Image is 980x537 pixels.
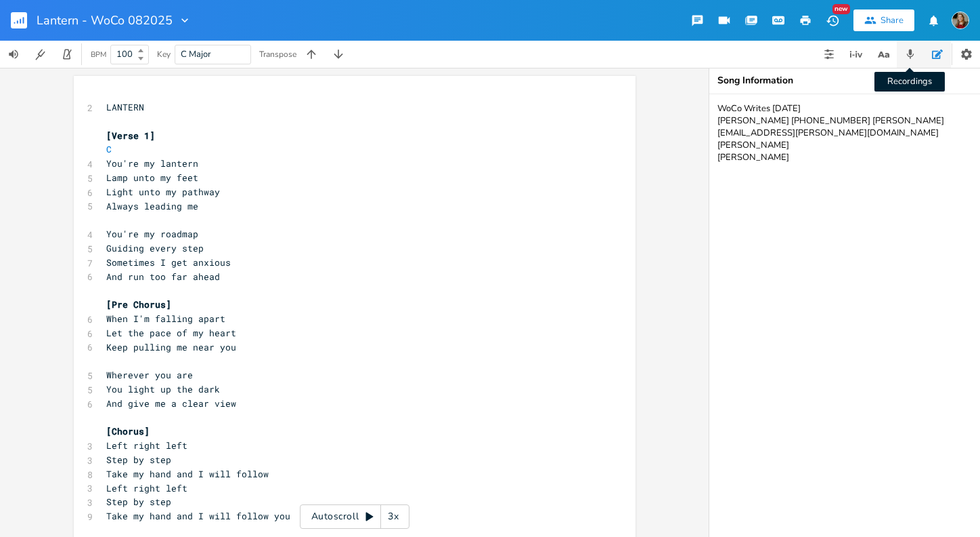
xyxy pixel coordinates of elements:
[106,510,290,522] span: Take my hand and I will follow you
[181,48,211,60] span: C Major
[881,14,904,26] div: Share
[106,271,220,283] span: And run too far ahead
[897,41,924,68] button: Recordings
[106,186,220,198] span: Light unto my pathway
[106,157,198,170] span: You're my lantern
[106,256,231,268] span: Sometimes I get anxious
[106,496,171,508] span: Step by step
[106,383,220,395] span: You light up the dark
[819,8,846,33] button: New
[91,51,106,58] div: BPM
[106,143,112,155] span: C
[709,94,980,537] textarea: WoCo Writes [DATE] [PERSON_NAME] [PHONE_NUMBER] [PERSON_NAME][EMAIL_ADDRESS][PERSON_NAME][DOMAIN_...
[37,14,173,26] span: Lantern - WoCo 082025
[106,101,144,113] span: LANTERN
[300,504,409,529] div: Autoscroll
[106,397,236,410] span: And give me a clear view
[106,228,198,240] span: You're my roadmap
[106,242,204,254] span: Guiding every step
[717,76,972,85] div: Song Information
[106,425,150,437] span: [Chorus]
[106,369,193,381] span: Wherever you are
[106,298,171,311] span: [Pre Chorus]
[381,504,405,529] div: 3x
[106,313,225,325] span: When I'm falling apart
[106,200,198,212] span: Always leading me
[106,454,171,466] span: Step by step
[106,130,155,142] span: [Verse 1]
[106,341,236,353] span: Keep pulling me near you
[106,482,187,494] span: Left right left
[106,172,198,184] span: Lamp unto my feet
[952,12,969,29] img: Sheree Wright
[106,439,187,452] span: Left right left
[832,4,850,14] div: New
[853,9,914,31] button: Share
[106,468,269,480] span: Take my hand and I will follow
[106,327,236,339] span: Let the pace of my heart
[259,50,296,58] div: Transpose
[157,50,171,58] div: Key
